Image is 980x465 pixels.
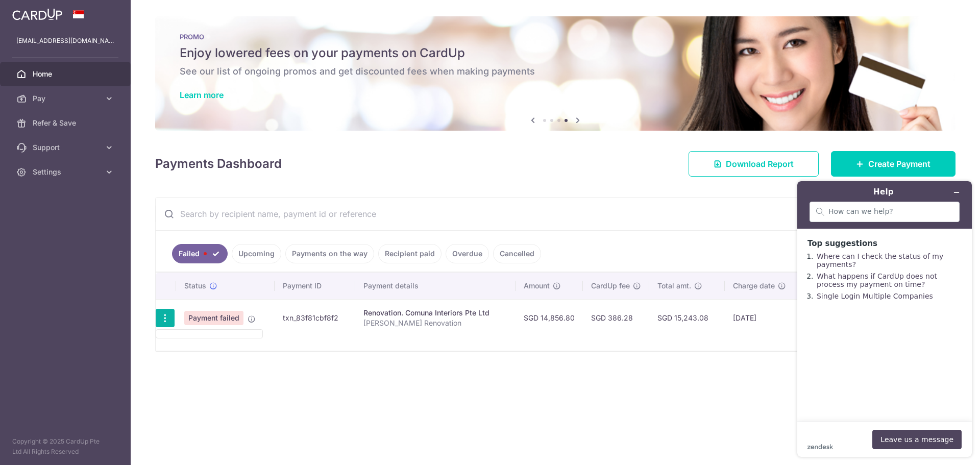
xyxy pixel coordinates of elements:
th: Payment details [355,273,515,299]
a: Payments on the way [285,244,374,263]
a: Recipient paid [378,244,442,263]
span: Help [23,7,44,16]
span: Pay [33,93,100,104]
span: Support [33,142,100,153]
p: PROMO [180,33,931,41]
p: [EMAIL_ADDRESS][DOMAIN_NAME] [16,36,114,46]
span: Create Payment [868,158,930,170]
a: Create Payment [831,151,955,177]
input: Search by recipient name, payment id or reference [156,198,930,230]
img: Latest Promos banner [155,16,955,131]
span: Download Report [726,158,794,170]
td: txn_83f81cbf8f2 [275,299,355,336]
iframe: Find more information here [789,173,980,465]
td: SGD 386.28 [583,299,649,336]
span: Refer & Save [33,118,100,128]
a: Cancelled [493,244,541,263]
h6: See our list of ongoing promos and get discounted fees when making payments [180,65,931,78]
a: Failed [172,244,228,263]
p: [PERSON_NAME] Renovation [363,318,507,328]
h5: Enjoy lowered fees on your payments on CardUp [180,45,931,61]
td: SGD 15,243.08 [649,299,725,336]
h4: Payments Dashboard [155,155,282,173]
span: Status [184,281,206,291]
span: Amount [524,281,550,291]
a: Overdue [446,244,489,263]
span: Home [33,69,100,79]
span: Total amt. [657,281,691,291]
span: Settings [33,167,100,177]
th: Payment ID [275,273,355,299]
a: Upcoming [232,244,281,263]
td: [DATE] [725,299,803,336]
span: Charge date [733,281,775,291]
img: CardUp [12,8,62,20]
a: Learn more [180,90,224,100]
div: Renovation. Comuna Interiors Pte Ltd [363,308,507,318]
span: CardUp fee [591,281,630,291]
td: SGD 14,856.80 [516,299,583,336]
span: Payment failed [184,311,243,325]
a: Download Report [689,151,819,177]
